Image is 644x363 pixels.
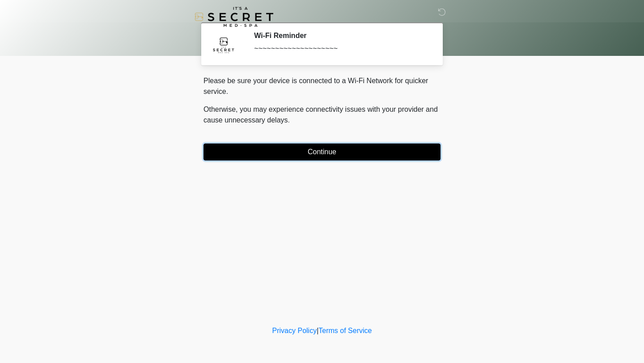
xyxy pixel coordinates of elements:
p: Otherwise, you may experience connectivity issues with your provider and cause unnecessary delays [203,104,441,126]
h2: Wi-Fi Reminder [254,31,427,40]
img: Agent Avatar [210,31,237,58]
a: | [317,327,318,334]
p: Please be sure your device is connected to a Wi-Fi Network for quicker service. [203,76,441,97]
img: It's A Secret Med Spa Logo [195,7,273,27]
a: Terms of Service [318,327,372,334]
div: ~~~~~~~~~~~~~~~~~~~~ [254,43,427,54]
button: Continue [203,144,441,160]
a: Privacy Policy [272,327,317,334]
span: . [288,116,290,124]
